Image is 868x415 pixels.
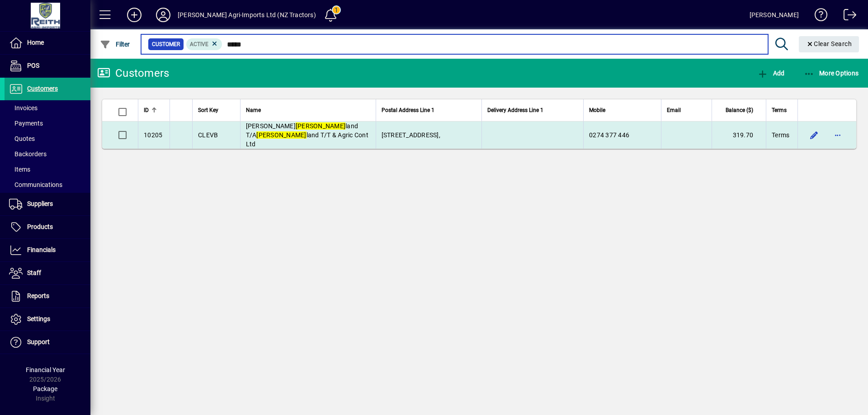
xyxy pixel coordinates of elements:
a: Financials [5,239,90,261]
a: Home [5,32,90,54]
span: Staff [27,269,41,276]
a: Quotes [5,131,90,146]
span: Terms [772,105,787,115]
button: Add [755,65,787,81]
button: Filter [98,36,132,52]
span: Financial Year [26,366,65,373]
span: Add [757,70,784,77]
span: Settings [27,315,50,322]
div: [PERSON_NAME] [750,8,799,22]
span: Backorders [9,150,47,158]
span: Suppliers [27,200,53,207]
span: [STREET_ADDRESS], [382,131,440,139]
div: Balance ($) [717,105,761,115]
mat-chip: Activation Status: Active [186,38,222,50]
span: ID [144,105,149,115]
a: Products [5,216,90,238]
span: Postal Address Line 1 [382,105,434,115]
button: Profile [149,7,178,23]
a: Payments [5,116,90,131]
span: Reports [27,292,49,299]
span: Items [9,166,30,173]
span: CLEVB [198,131,218,139]
span: Financials [27,246,56,253]
span: Clear Search [806,40,852,47]
span: More Options [804,70,859,77]
span: Filter [100,41,130,48]
button: Clear [799,36,859,52]
td: 319.70 [712,121,766,149]
button: More Options [802,65,861,81]
span: Active [190,41,208,47]
a: Settings [5,308,90,331]
button: Add [120,7,149,23]
span: POS [27,62,39,69]
div: Customers [97,66,169,80]
a: Support [5,331,90,354]
span: [PERSON_NAME] land T/A land T/T & Agric Cont Ltd [246,122,368,148]
span: Package [33,385,57,392]
a: POS [5,55,90,77]
span: 10205 [144,131,162,139]
span: Home [27,39,44,46]
a: Suppliers [5,193,90,215]
em: [PERSON_NAME] [296,122,345,130]
span: Mobile [589,105,605,115]
a: Logout [837,2,857,31]
a: Knowledge Base [808,2,828,31]
span: 0274 377 446 [589,131,629,139]
a: Items [5,162,90,177]
span: Invoices [9,104,38,112]
span: Communications [9,181,62,188]
span: Support [27,338,50,345]
button: More options [830,128,845,142]
a: Backorders [5,146,90,162]
button: Edit [807,128,821,142]
span: Terms [772,131,789,140]
span: Customers [27,85,58,92]
a: Communications [5,177,90,192]
em: [PERSON_NAME] [256,131,306,139]
span: Customer [152,40,180,49]
div: Mobile [589,105,656,115]
span: Products [27,223,53,230]
span: Delivery Address Line 1 [487,105,543,115]
span: Name [246,105,261,115]
span: Email [667,105,681,115]
span: Balance ($) [726,105,753,115]
a: Staff [5,262,90,284]
a: Invoices [5,100,90,116]
div: [PERSON_NAME] Agri-Imports Ltd (NZ Tractors) [178,8,316,22]
span: Sort Key [198,105,218,115]
a: Reports [5,285,90,308]
div: ID [144,105,164,115]
span: Quotes [9,135,35,142]
div: Email [667,105,706,115]
div: Name [246,105,370,115]
span: Payments [9,120,43,127]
